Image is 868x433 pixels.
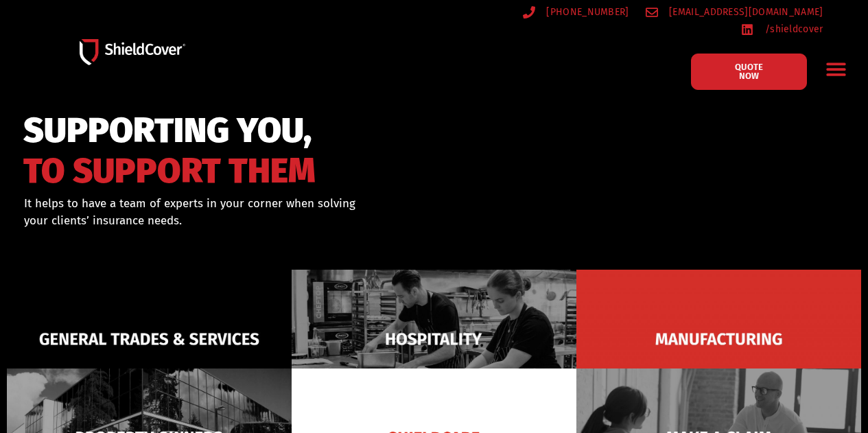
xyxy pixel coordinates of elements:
[646,3,823,21] a: [EMAIL_ADDRESS][DOMAIN_NAME]
[24,212,488,230] p: your clients’ insurance needs.
[821,53,853,85] div: Menu Toggle
[741,21,823,38] a: /shieldcover
[724,62,774,80] span: QUOTE NOW
[24,195,488,230] div: It helps to have a team of experts in your corner when solving
[666,3,823,21] span: [EMAIL_ADDRESS][DOMAIN_NAME]
[80,39,185,65] img: Shield-Cover-Underwriting-Australia-logo-full
[23,117,316,145] span: SUPPORTING YOU,
[523,3,629,21] a: [PHONE_NUMBER]
[543,3,629,21] span: [PHONE_NUMBER]
[691,54,807,90] a: QUOTE NOW
[762,21,823,38] span: /shieldcover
